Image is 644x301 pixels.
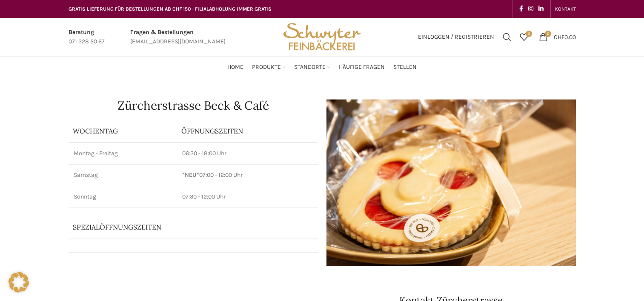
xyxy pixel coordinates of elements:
[64,59,580,76] div: Main navigation
[280,18,364,56] img: Bäckerei Schwyter
[535,28,580,45] a: 0 CHF0.00
[517,3,526,15] a: Facebook social link
[182,171,313,179] p: 07:00 - 12:00 Uhr
[393,59,417,76] a: Stellen
[554,33,576,40] bdi: 0.00
[536,3,546,15] a: Linkedin social link
[182,149,313,158] p: 06:30 - 18:00 Uhr
[498,28,515,45] a: Suchen
[73,222,290,232] p: Spezialöffnungszeiten
[227,59,243,76] a: Home
[554,33,564,40] span: CHF
[227,63,243,71] span: Home
[515,28,532,45] div: Meine Wunschliste
[339,59,385,76] a: Häufige Fragen
[252,63,281,71] span: Produkte
[69,99,318,111] h1: Zürcherstrasse Beck & Café
[181,126,314,136] p: ÖFFNUNGSZEITEN
[339,63,385,71] span: Häufige Fragen
[418,34,494,40] span: Einloggen / Registrieren
[252,59,286,76] a: Produkte
[515,28,532,45] a: 0
[74,193,172,201] p: Sonntag
[551,0,580,17] div: Secondary navigation
[69,28,105,47] a: Infobox link
[393,63,417,71] span: Stellen
[130,28,226,47] a: Infobox link
[74,149,172,158] p: Montag - Freitag
[294,63,326,71] span: Standorte
[414,28,498,45] a: Einloggen / Registrieren
[294,59,330,76] a: Standorte
[69,6,272,12] span: GRATIS LIEFERUNG FÜR BESTELLUNGEN AB CHF 150 - FILIALABHOLUNG IMMER GRATIS
[526,31,532,37] span: 0
[280,33,364,40] a: Site logo
[526,3,536,15] a: Instagram social link
[73,126,173,136] p: Wochentag
[74,171,172,179] p: Samstag
[555,6,576,12] span: KONTAKT
[182,193,313,201] p: 07:30 - 12:00 Uhr
[545,31,551,37] span: 0
[555,0,576,17] a: KONTAKT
